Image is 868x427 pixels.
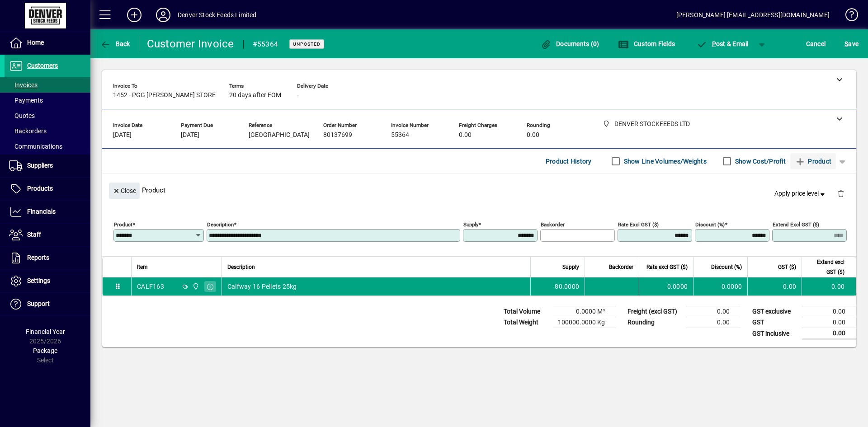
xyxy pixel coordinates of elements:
[748,306,802,317] td: GST exclusive
[527,131,539,139] span: 0.00
[712,40,716,47] span: P
[229,92,281,99] span: 20 days after EOM
[5,108,90,123] a: Quotes
[562,262,579,272] span: Supply
[107,186,142,194] app-page-header-button: Close
[27,39,44,46] span: Home
[609,262,633,272] span: Backorder
[149,7,178,23] button: Profile
[9,97,43,104] span: Payments
[27,254,49,261] span: Reports
[9,112,35,119] span: Quotes
[807,257,844,277] span: Extend excl GST ($)
[27,231,41,238] span: Staff
[546,154,592,169] span: Product History
[459,131,472,139] span: 0.00
[27,277,50,284] span: Settings
[542,153,595,169] button: Product History
[109,183,140,199] button: Close
[253,37,278,52] div: #55364
[830,189,852,197] app-page-header-button: Delete
[842,36,861,52] button: Save
[297,92,299,99] span: -
[9,127,47,135] span: Backorders
[5,93,90,108] a: Payments
[5,77,90,93] a: Invoices
[227,282,297,291] span: Calfway 16 Pellets 25kg
[748,328,802,339] td: GST inclusive
[623,317,686,328] td: Rounding
[676,8,830,22] div: [PERSON_NAME] [EMAIL_ADDRESS][DOMAIN_NAME]
[695,221,725,228] mat-label: Discount (%)
[618,221,659,228] mat-label: Rate excl GST ($)
[830,183,852,204] button: Delete
[249,131,310,139] span: [GEOGRAPHIC_DATA]
[844,40,848,47] span: S
[5,270,90,292] a: Settings
[747,277,802,296] td: 0.00
[733,157,786,166] label: Show Cost/Profit
[538,36,602,52] button: Documents (0)
[773,221,819,228] mat-label: Extend excl GST ($)
[27,162,53,169] span: Suppliers
[5,247,90,269] a: Reports
[102,174,856,206] div: Product
[844,37,859,51] span: ave
[5,293,90,315] a: Support
[26,328,65,335] span: Financial Year
[190,282,200,291] span: DENVER STOCKFEEDS LTD
[293,41,321,47] span: Unposted
[5,155,90,177] a: Suppliers
[806,37,826,51] span: Cancel
[771,186,830,202] button: Apply price level
[748,317,802,328] td: GST
[391,131,409,139] span: 55364
[802,328,856,339] td: 0.00
[5,224,90,246] a: Staff
[802,277,856,296] td: 0.00
[686,306,741,317] td: 0.00
[114,221,132,228] mat-label: Product
[27,208,56,215] span: Financials
[120,7,149,23] button: Add
[553,306,616,317] td: 0.0000 M³
[27,62,58,69] span: Customers
[147,37,234,51] div: Customer Invoice
[5,178,90,200] a: Products
[463,221,478,228] mat-label: Supply
[646,262,688,272] span: Rate excl GST ($)
[207,221,234,228] mat-label: Description
[33,347,57,354] span: Package
[555,282,579,291] span: 80.0000
[113,92,216,99] span: 1452 - PGG [PERSON_NAME] STORE
[553,317,616,328] td: 100000.0000 Kg
[774,189,827,198] span: Apply price level
[839,2,857,31] a: Knowledge Base
[98,36,132,52] button: Back
[5,123,90,139] a: Backorders
[100,40,130,47] span: Back
[90,36,140,52] app-page-header-button: Back
[693,277,747,296] td: 0.0000
[499,306,553,317] td: Total Volume
[686,317,741,328] td: 0.00
[645,282,688,291] div: 0.0000
[27,185,53,192] span: Products
[616,36,677,52] button: Custom Fields
[618,40,675,47] span: Custom Fields
[790,153,836,169] button: Product
[541,40,599,47] span: Documents (0)
[795,154,831,169] span: Product
[5,32,90,54] a: Home
[541,221,565,228] mat-label: Backorder
[9,143,62,150] span: Communications
[27,300,50,307] span: Support
[113,131,132,139] span: [DATE]
[5,139,90,154] a: Communications
[802,306,856,317] td: 0.00
[499,317,553,328] td: Total Weight
[623,306,686,317] td: Freight (excl GST)
[5,201,90,223] a: Financials
[137,262,148,272] span: Item
[178,8,257,22] div: Denver Stock Feeds Limited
